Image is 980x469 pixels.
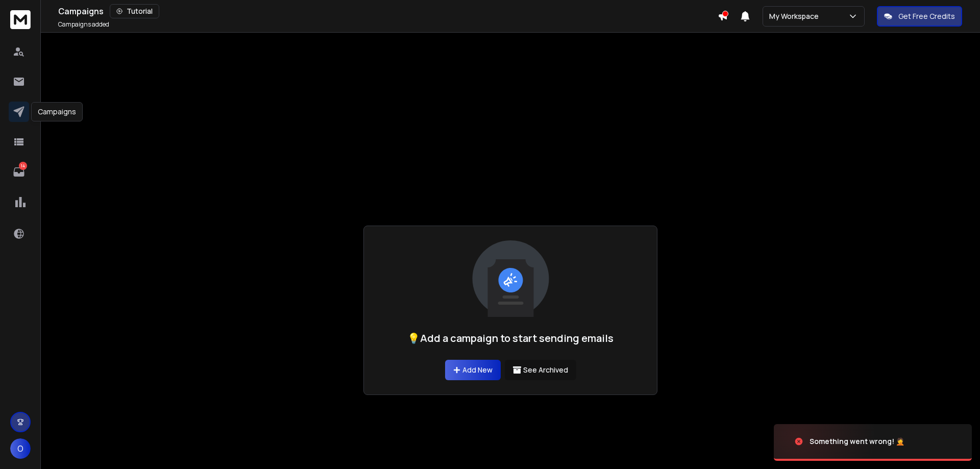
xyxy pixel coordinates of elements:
[9,162,29,182] a: 14
[58,20,109,29] p: Campaigns added
[10,438,31,459] button: O
[810,436,904,447] div: Something went wrong! 🤦
[774,414,876,469] img: image
[769,11,823,21] p: My Workspace
[19,162,27,170] p: 14
[110,4,159,18] button: Tutorial
[58,4,718,18] div: Campaigns
[407,331,614,345] h1: 💡Add a campaign to start sending emails
[505,360,576,380] button: See Archived
[877,6,962,27] button: Get Free Credits
[31,102,83,121] div: Campaigns
[445,360,501,380] a: Add New
[898,11,955,21] p: Get Free Credits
